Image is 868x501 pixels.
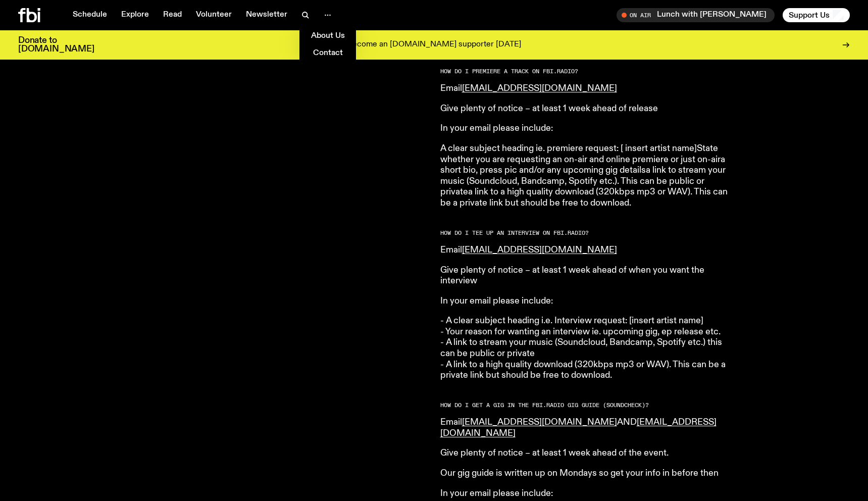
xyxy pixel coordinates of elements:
[440,83,731,94] p: Email
[18,36,94,54] h3: Donate to [DOMAIN_NAME]
[440,104,731,115] p: Give plenty of notice – at least 1 week ahead of release
[440,468,731,479] p: Our gig guide is written up on Mondays so get your info in before then
[347,40,521,49] p: Become an [DOMAIN_NAME] supporter [DATE]
[440,245,731,256] p: Email
[440,69,731,74] h2: HOW DO I PREMIERE A TRACK ON FB i. RADIO?
[302,29,353,43] a: About Us
[440,230,731,236] h2: HOW DO I TEE UP AN INTERVIEW ON FB i. RADIO?
[157,8,188,22] a: Read
[440,417,731,439] p: Email AND
[115,8,155,22] a: Explore
[462,245,617,255] a: [EMAIL_ADDRESS][DOMAIN_NAME]
[440,265,731,287] p: Give plenty of notice – at least 1 week ahead of when you want the interview
[462,84,617,93] a: [EMAIL_ADDRESS][DOMAIN_NAME]
[440,448,731,459] p: Give plenty of notice – at least 1 week ahead of the event.
[789,11,830,20] span: Support Us
[67,8,113,22] a: Schedule
[462,418,617,427] a: [EMAIL_ADDRESS][DOMAIN_NAME]
[440,418,717,438] a: [EMAIL_ADDRESS][DOMAIN_NAME]
[440,143,731,209] p: A clear subject heading ie. premiere request: [ insert artist name]State whether you are requesti...
[440,403,731,408] h2: HOW DO I GET A GIG IN THE FB i. RADIO GIG GUIDE (SOUNDCHECK)?
[440,296,731,307] p: In your email please include:
[190,8,238,22] a: Volunteer
[440,316,731,381] p: - A clear subject heading i.e. Interview request: [insert artist name] - Your reason for wanting ...
[440,123,731,134] p: In your email please include:
[440,488,731,499] p: In your email please include:
[617,8,775,22] button: On AirLunch with [PERSON_NAME]
[302,46,353,61] a: Contact
[240,8,293,22] a: Newsletter
[783,8,850,22] button: Support Us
